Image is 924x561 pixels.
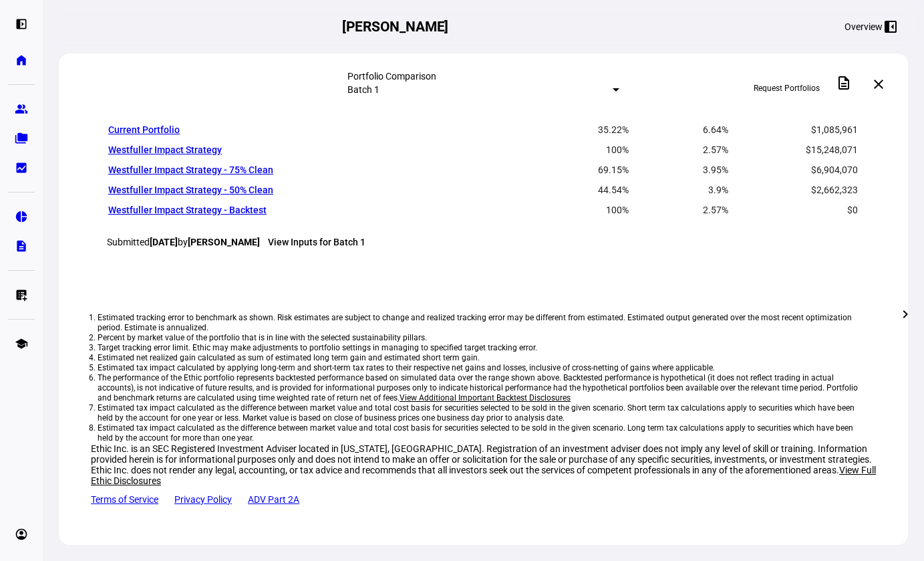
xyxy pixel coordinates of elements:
eth-mat-symbol: bid_landscape [15,161,28,175]
li: Percent by market value of the portfolio that is in line with the selected sustainability pillars. [98,333,869,343]
a: View Inputs for Batch 1 [268,237,365,247]
eth-mat-symbol: school [15,337,28,350]
li: Estimated tax impact calculated as the difference between market value and total cost basis for s... [98,403,869,423]
td: $15,248,071 [730,140,859,159]
td: 35.22% [483,120,629,139]
a: ADV Part 2A [248,494,299,505]
td: 2.57% [631,140,730,159]
td: $0 [730,201,859,219]
mat-icon: chevron_right [897,306,913,322]
a: Terms of Service [91,494,158,505]
td: 2.57% [631,201,730,219]
mat-icon: close [871,76,887,92]
mat-icon: description [836,75,852,91]
li: Estimated tax impact calculated by applying long-term and short-term tax rates to their respectiv... [98,363,869,373]
a: Westfuller Impact Strategy [108,144,222,155]
td: 3.9% [631,181,730,199]
mat-select-trigger: Batch 1 [347,84,379,95]
a: home [8,47,35,74]
a: group [8,96,35,122]
a: description [8,233,35,259]
strong: [DATE] [150,237,178,247]
li: Estimated tracking error to benchmark as shown. Risk estimates are subject to change and realized... [98,313,869,333]
span: View Full Ethic Disclosures [91,465,876,486]
a: Current Portfolio [108,124,180,135]
span: by [178,237,260,247]
a: bid_landscape [8,154,35,181]
div: Submitted [107,237,860,247]
mat-icon: left_panel_close [883,19,899,35]
td: $2,662,323 [730,181,859,199]
li: Estimated tax impact calculated as the difference between market value and total cost basis for s... [98,423,869,443]
a: pie_chart [8,203,35,230]
a: Westfuller Impact Strategy - 50% Clean [108,185,273,195]
eth-mat-symbol: left_panel_open [15,17,28,31]
a: Privacy Policy [174,494,232,505]
eth-mat-symbol: home [15,53,28,67]
a: folder_copy [8,125,35,152]
div: Portfolio Comparison [347,71,619,82]
div: Overview [844,21,883,32]
span: View Additional Important Backtest Disclosures [400,393,571,403]
a: Westfuller Impact Strategy - 75% Clean [108,164,273,175]
eth-mat-symbol: group [15,102,28,116]
td: $6,904,070 [730,160,859,179]
eth-mat-symbol: description [15,239,28,253]
strong: [PERSON_NAME] [188,237,260,247]
button: Overview [834,16,908,37]
eth-mat-symbol: pie_chart [15,210,28,223]
td: $1,085,961 [730,120,859,139]
a: Westfuller Impact Strategy - Backtest [108,205,267,215]
button: Request Portfolios [743,78,830,99]
td: 69.15% [483,160,629,179]
div: Ethic Inc. is an SEC Registered Investment Adviser located in [US_STATE], [GEOGRAPHIC_DATA]. Regi... [91,443,876,486]
span: Request Portfolios [754,78,820,99]
eth-mat-symbol: account_circle [15,528,28,541]
td: 44.54% [483,181,629,199]
eth-mat-symbol: folder_copy [15,132,28,145]
eth-mat-symbol: list_alt_add [15,288,28,302]
td: 100% [483,201,629,219]
td: 100% [483,140,629,159]
li: The performance of the Ethic portfolio represents backtested performance based on simulated data ... [98,373,869,403]
h2: [PERSON_NAME] [342,19,449,35]
li: Estimated net realized gain calculated as sum of estimated long term gain and estimated short ter... [98,353,869,363]
li: Target tracking error limit. Ethic may make adjustments to portfolio settings in managing to spec... [98,343,869,353]
td: 6.64% [631,120,730,139]
td: 3.95% [631,160,730,179]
